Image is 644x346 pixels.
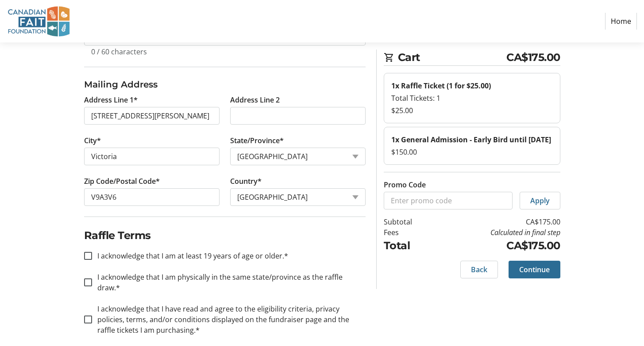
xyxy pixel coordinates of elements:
label: Address Line 1* [84,95,138,105]
span: CA$175.00 [506,49,560,65]
button: Back [460,261,498,278]
input: Zip or Postal Code [84,188,220,206]
td: Calculated in final step [435,227,560,238]
span: Apply [530,195,550,206]
input: Address [84,107,220,125]
input: Enter promo code [384,192,513,209]
label: Address Line 2 [230,95,280,105]
img: Canadian FAIT Foundation's Logo [7,4,70,39]
strong: 1x General Admission - Early Bird until [DATE] [391,135,551,144]
label: Zip Code/Postal Code* [84,176,160,186]
span: Cart [398,49,507,65]
button: Apply [520,192,560,209]
tr-character-limit: 0 / 60 characters [91,47,147,57]
button: Continue [509,261,560,278]
td: CA$175.00 [435,217,560,227]
div: Total Tickets: 1 [391,93,553,103]
label: I acknowledge that I am physically in the same state/province as the raffle draw.* [92,272,366,293]
h2: Raffle Terms [84,228,366,243]
div: $25.00 [391,105,553,116]
span: Continue [519,264,550,275]
label: State/Province* [230,135,284,146]
a: Home [605,13,637,30]
td: Fees [384,227,435,238]
td: Subtotal [384,217,435,227]
label: Promo Code [384,179,426,190]
td: Total [384,238,435,254]
label: City* [84,135,101,146]
h3: Mailing Address [84,78,366,91]
input: City [84,148,220,165]
label: I acknowledge that I am at least 19 years of age or older.* [92,251,288,261]
strong: 1x Raffle Ticket (1 for $25.00) [391,81,491,91]
label: Country* [230,176,262,186]
label: I acknowledge that I have read and agree to the eligibility criteria, privacy policies, terms, an... [92,304,366,335]
td: CA$175.00 [435,238,560,254]
div: $150.00 [391,147,553,157]
span: Back [471,264,487,275]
